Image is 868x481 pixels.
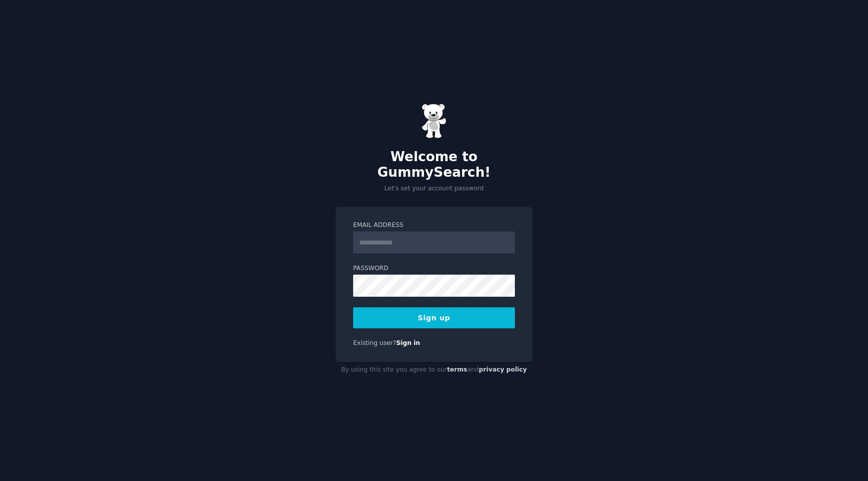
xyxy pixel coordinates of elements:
p: Let's set your account password [336,184,532,193]
span: Existing user? [353,339,396,346]
div: By using this site you agree to our and [336,362,532,378]
a: privacy policy [479,366,527,373]
button: Sign up [353,307,515,328]
img: Gummy Bear [421,103,447,139]
h2: Welcome to GummySearch! [336,149,532,181]
label: Email Address [353,221,515,230]
a: terms [447,366,467,373]
a: Sign in [396,339,420,346]
label: Password [353,264,515,273]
